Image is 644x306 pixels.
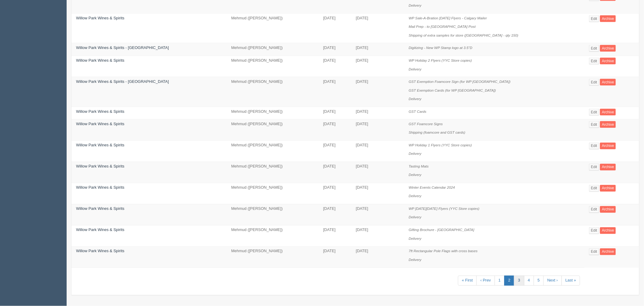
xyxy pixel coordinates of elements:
a: Archive [600,79,616,86]
td: Mehmud ([PERSON_NAME]) [227,107,319,119]
a: « First [458,276,477,286]
i: Delivery [409,215,421,219]
td: [DATE] [319,247,351,268]
td: [DATE] [351,162,404,183]
a: 4 [524,276,534,286]
i: Delivery [409,258,421,262]
a: Willow Park Wines & Spirits [76,185,124,190]
td: [DATE] [319,43,351,56]
a: Edit [589,185,599,192]
a: 5 [534,276,544,286]
td: [DATE] [319,141,351,162]
i: GST Exemption Cards (for WP [GEOGRAPHIC_DATA]) [409,88,496,92]
td: Mehmud ([PERSON_NAME]) [227,183,319,204]
a: Edit [589,79,599,86]
a: Willow Park Wines & Spirits - [GEOGRAPHIC_DATA] [76,45,169,50]
i: GST Foamcore Signs [409,122,443,126]
td: Mehmud ([PERSON_NAME]) [227,13,319,43]
i: Shipping (foamcore and GST cards) [409,131,465,135]
td: [DATE] [351,183,404,204]
i: Tasting Mats [409,164,429,168]
a: Archive [600,45,616,52]
i: Delivery [409,67,421,71]
a: Willow Park Wines & Spirits [76,143,124,148]
a: Archive [600,143,616,149]
i: GST Cards [409,109,426,113]
a: Next › [543,276,562,286]
i: 7ft Rectangular Pole Flags with cross bases [409,249,477,253]
td: Mehmud ([PERSON_NAME]) [227,204,319,225]
a: Archive [600,109,616,116]
td: [DATE] [319,107,351,119]
a: 2 [504,276,514,286]
a: 3 [514,276,524,286]
td: [DATE] [319,119,351,141]
a: Archive [600,121,616,128]
td: Mehmud ([PERSON_NAME]) [227,141,319,162]
a: Edit [589,109,599,116]
a: Willow Park Wines & Spirits [76,228,124,232]
td: Mehmud ([PERSON_NAME]) [227,119,319,141]
td: Mehmud ([PERSON_NAME]) [227,226,319,247]
a: Edit [589,45,599,52]
td: [DATE] [351,77,404,107]
i: GST Exemption Foamcore Sign (for WP [GEOGRAPHIC_DATA]) [409,80,510,83]
td: [DATE] [351,204,404,225]
a: Archive [600,227,616,234]
td: [DATE] [351,119,404,141]
td: Mehmud ([PERSON_NAME]) [227,162,319,183]
a: Willow Park Wines & Spirits [76,16,124,20]
td: [DATE] [319,56,351,77]
a: Willow Park Wines & Spirits [76,207,124,211]
i: WP Holiday 1 Flyers (YYC Store copies) [409,143,472,147]
i: Mail Prep - to [GEOGRAPHIC_DATA] Post [409,24,476,28]
i: Delivery [409,152,421,156]
i: Shipping of extra samples for store ([GEOGRAPHIC_DATA] - qty 150) [409,33,518,37]
i: WP [DATE][DATE] Flyers (YYC Store copies) [409,207,480,211]
i: Delivery [409,237,421,241]
a: Archive [600,185,616,192]
i: Delivery [409,173,421,177]
a: Willow Park Wines & Spirits [76,122,124,126]
a: Edit [589,15,599,22]
td: [DATE] [319,162,351,183]
a: Willow Park Wines & Spirits [76,249,124,253]
td: Mehmud ([PERSON_NAME]) [227,77,319,107]
a: Edit [589,206,599,213]
i: Delivery [409,97,421,101]
a: Archive [600,206,616,213]
i: Gifting Brochure - [GEOGRAPHIC_DATA] [409,228,474,232]
i: Winter Events Calendar 2024 [409,186,455,190]
td: [DATE] [319,204,351,225]
a: 1 [495,276,505,286]
a: Last » [562,276,580,286]
td: Mehmud ([PERSON_NAME]) [227,247,319,268]
td: [DATE] [351,226,404,247]
a: Edit [589,227,599,234]
td: [DATE] [319,77,351,107]
a: Archive [600,249,616,255]
td: [DATE] [351,247,404,268]
a: Willow Park Wines & Spirits [76,164,124,169]
a: Edit [589,143,599,149]
a: Edit [589,249,599,255]
td: [DATE] [351,56,404,77]
a: Edit [589,58,599,64]
i: WP Sale-A-Bration [DATE] Flyers - Calgary Mailer [409,16,487,20]
a: Archive [600,58,616,64]
a: ‹ Prev [476,276,495,286]
a: Willow Park Wines & Spirits [76,109,124,114]
i: Digitizing - New WP Stamp logo at 3.5"D [409,46,472,50]
td: [DATE] [351,107,404,119]
a: Edit [589,164,599,171]
td: [DATE] [351,43,404,56]
i: Delivery [409,3,421,7]
td: [DATE] [351,141,404,162]
a: Willow Park Wines & Spirits [76,58,124,63]
td: [DATE] [319,226,351,247]
a: Archive [600,15,616,22]
td: [DATE] [319,183,351,204]
a: Willow Park Wines & Spirits - [GEOGRAPHIC_DATA] [76,79,169,84]
td: Mehmud ([PERSON_NAME]) [227,43,319,56]
a: Archive [600,164,616,171]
